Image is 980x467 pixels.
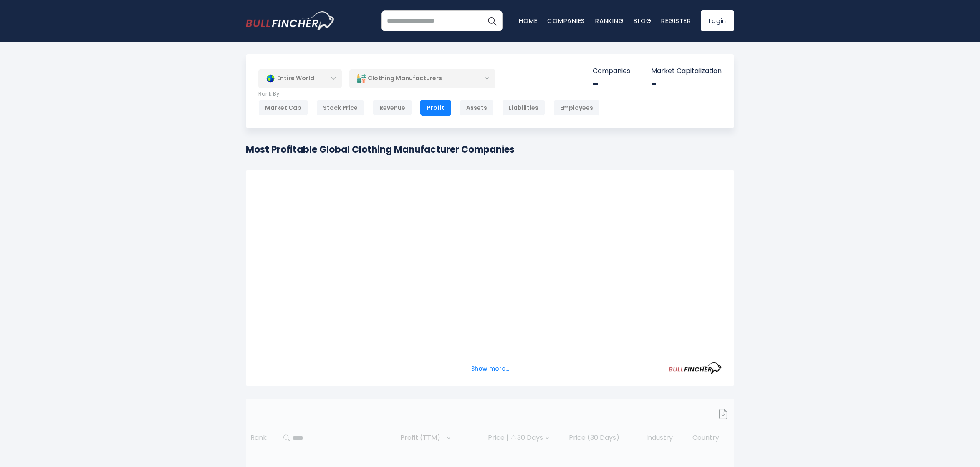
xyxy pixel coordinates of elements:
[258,69,342,88] div: Entire World
[593,67,630,76] p: Companies
[651,67,722,76] p: Market Capitalization
[593,78,630,91] div: -
[349,69,495,88] div: Clothing Manufacturers
[661,16,691,25] a: Register
[258,91,600,98] p: Rank By
[373,100,412,116] div: Revenue
[246,11,336,30] img: bullfincher logo
[519,16,537,25] a: Home
[246,143,515,157] h1: Most Profitable Global Clothing Manufacturer Companies
[595,16,624,25] a: Ranking
[701,10,734,31] a: Login
[466,362,514,376] button: Show more...
[634,16,651,25] a: Blog
[316,100,364,116] div: Stock Price
[502,100,545,116] div: Liabilities
[460,100,494,116] div: Assets
[553,100,600,116] div: Employees
[482,10,503,31] button: Search
[547,16,585,25] a: Companies
[420,100,451,116] div: Profit
[258,100,308,116] div: Market Cap
[246,11,336,30] a: Go to homepage
[651,78,722,91] div: -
